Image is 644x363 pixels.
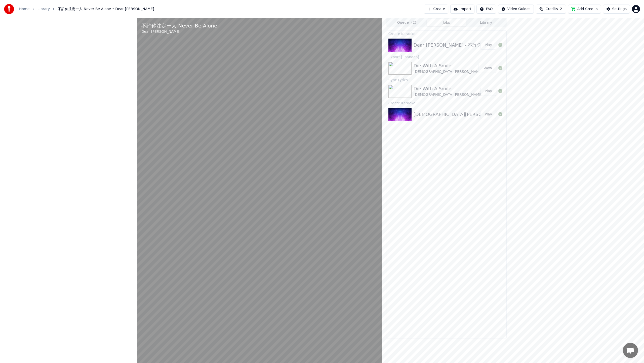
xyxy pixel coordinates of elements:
[414,62,516,69] div: Die With A Smile
[568,5,601,14] button: Add Credits
[612,7,627,12] div: Settings
[411,20,416,25] span: ( 2 )
[414,69,516,74] div: [DEMOGRAPHIC_DATA][PERSON_NAME] • [PERSON_NAME]
[480,110,496,119] button: Play
[386,77,506,83] div: Sync Lyrics
[387,19,427,26] button: Queue
[476,5,496,14] button: FAQ
[480,41,496,50] button: Play
[386,100,506,106] div: Create Karaoke
[603,5,630,14] button: Settings
[414,85,516,92] div: Die With A Smile
[37,7,50,12] a: Library
[386,54,506,60] div: Export [.inandon]
[480,87,496,96] button: Play
[19,7,154,12] nav: breadcrumb
[424,5,448,14] button: Create
[4,4,14,14] img: youka
[427,19,466,26] button: Jobs
[414,111,635,118] div: [DEMOGRAPHIC_DATA][PERSON_NAME], [PERSON_NAME] - Die With A Smile (Official Music Video)
[536,5,566,14] button: Credits2
[450,5,474,14] button: Import
[386,31,506,37] div: Create Karaoke
[414,42,585,49] div: Dear [PERSON_NAME] - 不許你注定一人 Never Be Alone (Official Music Video)
[19,7,29,12] a: Home
[560,7,562,12] span: 2
[545,7,558,12] span: Credits
[466,19,506,26] button: Library
[414,92,516,97] div: [DEMOGRAPHIC_DATA][PERSON_NAME] • [PERSON_NAME]
[498,5,534,14] button: Video Guides
[478,64,496,73] button: Show
[623,343,638,358] a: Open chat
[58,7,154,12] span: 不許你注定一人 Never Be Alone • Dear [PERSON_NAME]
[141,22,217,29] div: 不許你注定一人 Never Be Alone
[141,29,217,34] div: Dear [PERSON_NAME]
